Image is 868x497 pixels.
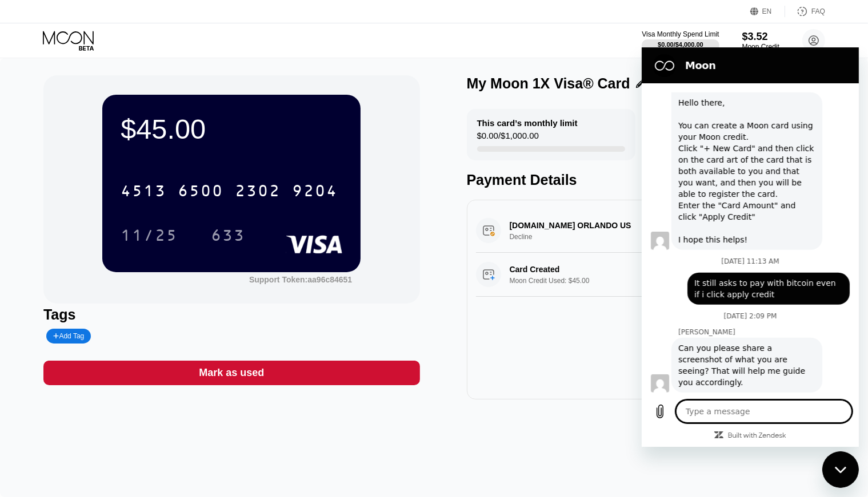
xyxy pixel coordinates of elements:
[467,172,843,188] div: Payment Details
[658,41,703,48] div: $0.00 / $4,000.00
[785,6,825,17] div: FAQ
[742,43,779,51] div: Moon Credit
[642,47,859,447] iframe: Messaging window
[53,332,84,340] div: Add Tag
[750,6,785,17] div: EN
[822,451,859,488] iframe: Button to launch messaging window, conversation in progress
[202,221,254,249] div: 633
[467,75,630,92] div: My Moon 1X Visa® Card
[112,221,186,249] div: 11/25
[249,275,352,284] div: Support Token:aa96c84651
[211,228,245,246] div: 633
[477,131,539,146] div: $0.00 / $1,000.00
[121,183,166,201] div: 4513
[121,228,178,246] div: 11/25
[121,113,342,145] div: $45.00
[642,30,719,38] div: Visa Monthly Spend Limit
[742,31,779,43] div: $3.52
[178,183,223,201] div: 6500
[292,183,338,201] div: 9204
[249,275,352,284] div: Support Token: aa96c84651
[235,183,281,201] div: 2302
[811,7,825,15] div: FAQ
[762,7,772,15] div: EN
[114,176,345,205] div: 4513650023029204
[43,361,420,385] div: Mark as used
[477,118,578,128] div: This card’s monthly limit
[742,31,779,51] div: $3.52Moon Credit
[46,329,91,344] div: Add Tag
[199,366,264,379] div: Mark as used
[43,306,420,323] div: Tags
[642,30,719,51] div: Visa Monthly Spend Limit$0.00/$4,000.00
